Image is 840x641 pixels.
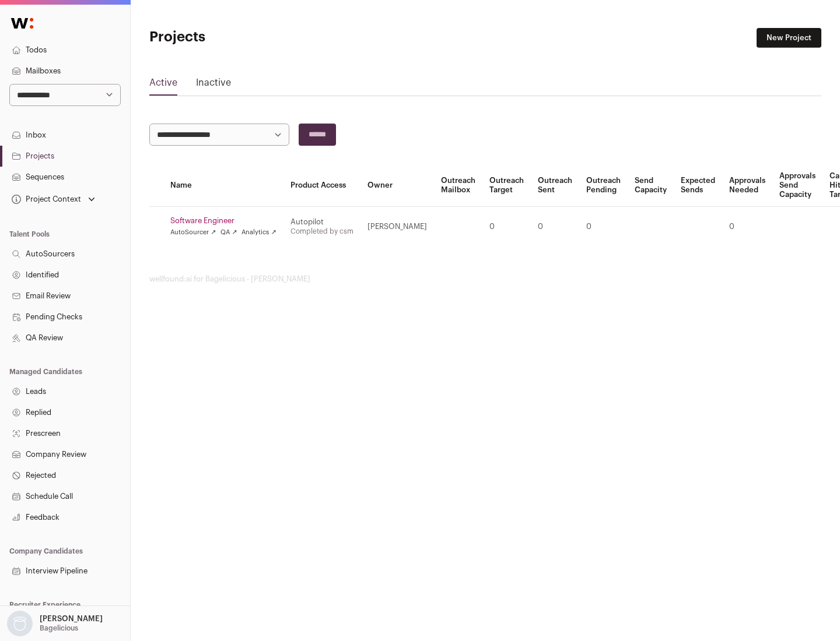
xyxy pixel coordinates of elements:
[196,76,231,94] a: Inactive
[434,164,482,207] th: Outreach Mailbox
[40,614,103,624] p: [PERSON_NAME]
[5,611,105,636] button: Open dropdown
[722,164,772,207] th: Approvals Needed
[149,274,821,284] footer: wellfound:ai for Bagelicious - [PERSON_NAME]
[531,164,579,207] th: Outreach Sent
[5,12,40,35] img: Wellfound
[531,207,579,247] td: 0
[242,228,276,237] a: Analytics ↗
[9,195,81,204] div: Project Context
[628,164,674,207] th: Send Capacity
[360,164,434,207] th: Owner
[772,164,822,207] th: Approvals Send Capacity
[170,228,216,237] a: AutoSourcer ↗
[722,207,772,247] td: 0
[149,28,373,47] h1: Projects
[290,217,353,227] div: Autopilot
[360,207,434,247] td: [PERSON_NAME]
[149,76,177,94] a: Active
[163,164,283,207] th: Name
[220,228,237,237] a: QA ↗
[7,611,33,636] img: nopic.png
[283,164,360,207] th: Product Access
[757,28,821,48] a: New Project
[9,191,97,207] button: Open dropdown
[579,164,628,207] th: Outreach Pending
[482,207,531,247] td: 0
[674,164,722,207] th: Expected Sends
[170,216,276,226] a: Software Engineer
[40,624,78,633] p: Bagelicious
[579,207,628,247] td: 0
[290,228,353,235] a: Completed by csm
[482,164,531,207] th: Outreach Target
